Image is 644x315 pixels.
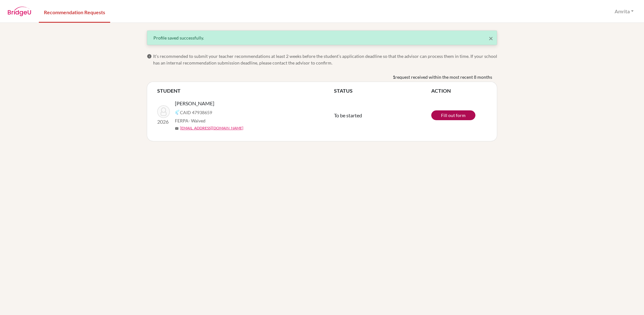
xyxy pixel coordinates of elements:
span: [PERSON_NAME] [175,100,214,107]
span: To be started [334,112,362,118]
span: × [489,34,493,43]
b: 1 [393,74,395,80]
span: - Waived [188,118,206,123]
th: ACTION [431,87,487,95]
a: [EMAIL_ADDRESS][DOMAIN_NAME] [180,125,243,131]
span: info [147,54,152,59]
button: Close [489,34,493,42]
span: request received within the most recent 8 months [395,74,492,80]
span: CAID 47938659 [180,109,212,116]
a: Fill out form [431,110,475,120]
span: mail [175,127,179,130]
p: 2026 [157,118,170,126]
a: Recommendation Requests [39,1,110,23]
img: Verri, Francesco [157,105,170,118]
button: Amrita [612,5,636,17]
th: STUDENT [157,87,334,95]
span: FERPA [175,117,206,124]
div: Profile saved successfully. [153,34,491,41]
img: BridgeU logo [8,7,31,16]
img: Common App logo [175,110,180,115]
span: It’s recommended to submit your teacher recommendations at least 2 weeks before the student’s app... [153,53,497,66]
th: STATUS [334,87,431,95]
